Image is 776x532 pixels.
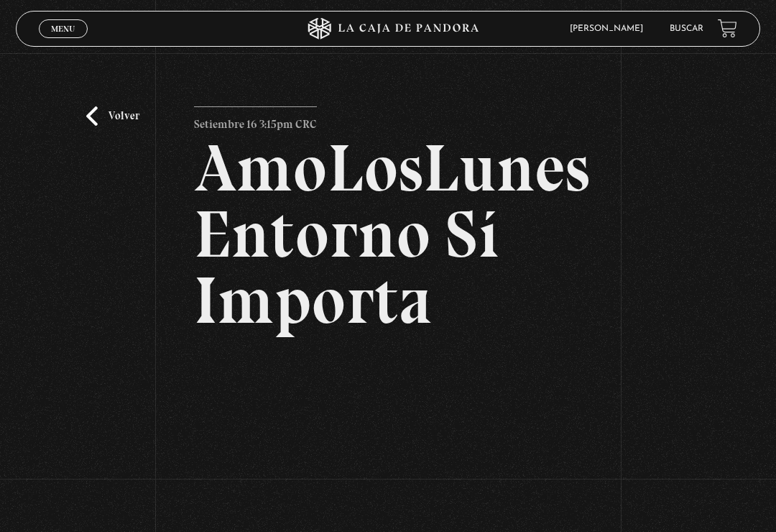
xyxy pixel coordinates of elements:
a: Volver [86,106,139,126]
h2: AmoLosLunes Entorno Sí Importa [194,135,581,334]
span: [PERSON_NAME] [563,24,657,33]
a: Buscar [670,24,703,33]
span: Menu [51,24,75,33]
span: Cerrar [47,37,80,47]
a: View your shopping cart [718,19,737,38]
p: Setiembre 16 3:15pm CRC [194,106,317,135]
